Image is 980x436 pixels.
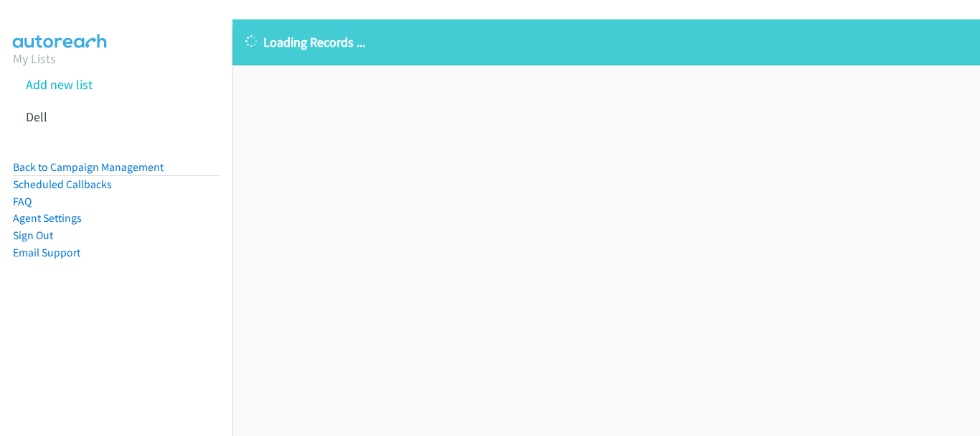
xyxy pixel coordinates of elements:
[13,50,56,67] a: My Lists
[13,211,82,225] a: Agent Settings
[13,177,112,191] a: Scheduled Callbacks
[13,246,80,259] a: Email Support
[13,228,53,242] a: Sign Out
[13,160,164,174] a: Back to Campaign Management
[13,195,32,208] a: FAQ
[26,108,47,125] a: Dell
[245,32,967,52] p: Loading Records ...
[26,76,93,93] a: Add new list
